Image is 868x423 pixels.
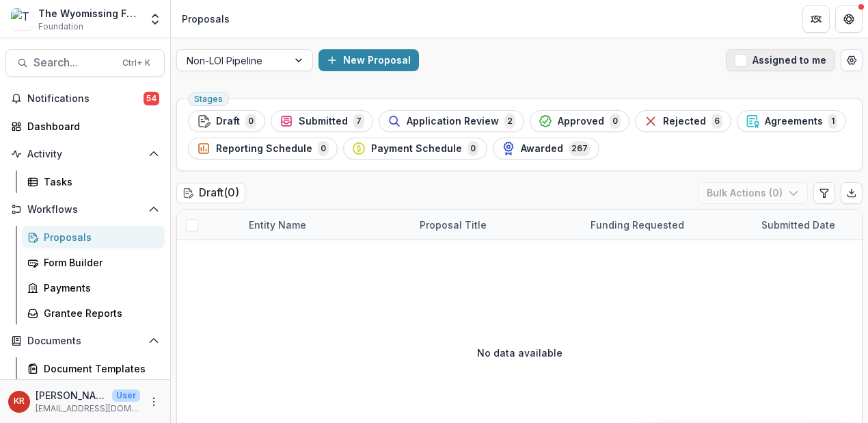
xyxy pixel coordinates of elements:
span: 6 [711,114,722,129]
a: Dashboard [5,115,165,138]
button: Export table data [841,182,863,204]
button: Partners [802,5,830,33]
button: Awarded267 [493,138,599,159]
span: 0 [318,141,329,156]
a: Document Templates [22,357,165,380]
div: Karen Rightmire [14,397,25,406]
span: 0 [245,114,256,129]
div: Entity Name [241,218,314,232]
span: Agreements [765,116,823,127]
button: Bulk Actions (0) [698,182,808,204]
div: Payments [44,281,154,295]
span: Search... [33,56,114,69]
a: Payments [22,277,165,299]
span: 267 [569,141,591,156]
span: Approved [558,116,604,127]
div: Submitted Date [753,218,843,232]
span: Rejected [663,116,706,127]
p: [PERSON_NAME] [36,388,107,402]
span: 2 [504,114,515,129]
span: Foundation [38,21,83,33]
nav: breadcrumb [176,9,235,29]
div: Entity Name [241,210,411,240]
div: Proposal Title [411,210,582,240]
button: Open table manager [841,49,863,71]
div: Proposals [182,12,230,26]
p: [EMAIL_ADDRESS][DOMAIN_NAME] [36,402,140,415]
button: Approved0 [530,110,629,132]
span: Draft [216,116,240,127]
button: Assigned to me [726,49,835,71]
div: Document Templates [44,361,154,376]
button: Open entity switcher [146,5,165,33]
div: The Wyomissing Foundation [38,6,140,21]
button: New Proposal [318,49,419,71]
div: Funding Requested [582,210,753,240]
a: Grantee Reports [22,302,165,324]
span: Activity [27,149,143,160]
span: Notifications [27,93,144,105]
div: Funding Requested [582,218,692,232]
a: Proposals [22,226,165,248]
h2: Draft ( 0 ) [176,183,245,203]
span: Awarded [521,143,563,155]
a: Form Builder [22,251,165,274]
span: Stages [194,94,223,104]
img: The Wyomissing Foundation [11,8,33,30]
button: Payment Schedule0 [343,138,487,159]
button: More [146,394,162,410]
div: Proposals [44,230,154,244]
a: Tasks [22,170,165,193]
div: Proposal Title [411,218,495,232]
div: Ctrl + K [120,55,153,70]
button: Open Documents [5,330,165,352]
div: Form Builder [44,255,154,270]
span: 0 [467,141,478,156]
div: Tasks [44,175,154,189]
button: Get Help [835,5,863,33]
button: Agreements1 [737,110,846,132]
button: Search... [5,49,165,77]
span: Payment Schedule [371,143,462,155]
span: 1 [828,114,837,129]
div: Dashboard [27,119,154,133]
button: Submitted7 [271,110,373,132]
button: Rejected6 [635,110,731,132]
div: Grantee Reports [44,306,154,320]
span: 0 [610,114,621,129]
span: Submitted [299,116,348,127]
span: Reporting Schedule [216,143,312,155]
button: Reporting Schedule0 [188,138,338,159]
button: Draft0 [188,110,265,132]
p: No data available [477,346,562,360]
span: 7 [353,114,364,129]
button: Open Activity [5,143,165,165]
button: Application Review2 [379,110,524,132]
p: User [112,389,140,402]
button: Open Workflows [5,198,165,220]
button: Edit table settings [813,182,835,204]
span: 54 [144,92,159,105]
span: Documents [27,335,143,347]
button: Notifications54 [5,88,165,110]
span: Workflows [27,204,143,216]
span: Application Review [407,116,499,127]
